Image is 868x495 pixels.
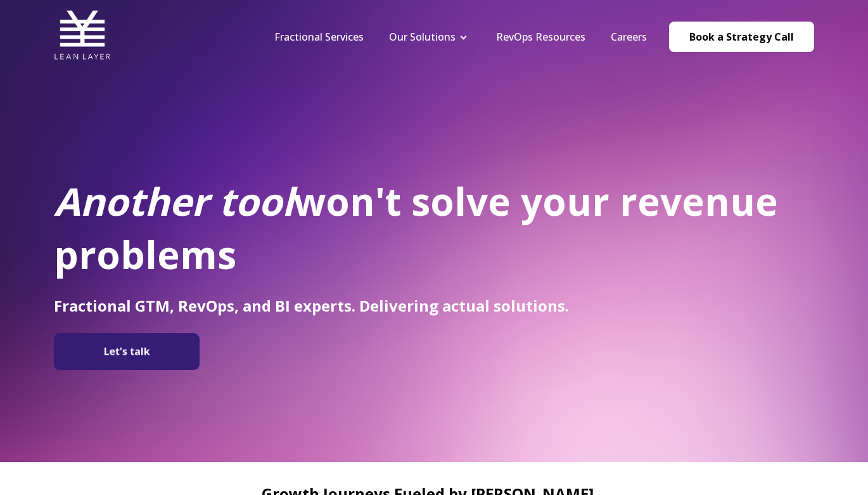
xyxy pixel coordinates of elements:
[262,30,660,44] div: Navigation Menu
[54,175,293,227] em: Another tool
[60,338,193,365] img: Let's talk
[496,30,585,44] a: RevOps Resources
[54,295,569,316] span: Fractional GTM, RevOps, and BI experts. Delivering actual solutions.
[274,30,364,44] a: Fractional Services
[611,30,647,44] a: Careers
[54,175,778,280] span: won't solve your revenue problems
[389,30,456,44] a: Our Solutions
[669,22,814,52] a: Book a Strategy Call
[54,6,111,63] img: Lean Layer Logo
